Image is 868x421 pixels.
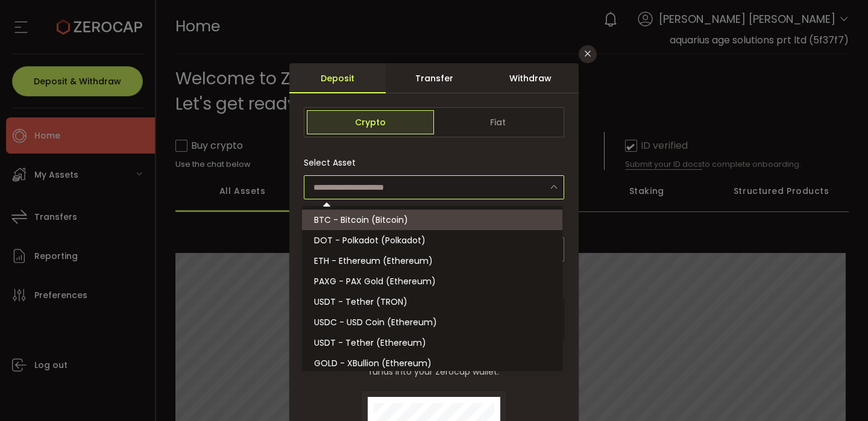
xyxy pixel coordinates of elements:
span: DOT - Polkadot (Polkadot) [314,234,426,246]
span: Crypto [307,110,434,134]
label: Select Asset [304,157,363,169]
span: GOLD - XBullion (Ethereum) [314,357,432,369]
span: BTC - Bitcoin (Bitcoin) [314,214,408,226]
div: Deposit [289,63,386,93]
span: USDT - Tether (TRON) [314,296,407,308]
span: USDC - USD Coin (Ethereum) [314,316,437,328]
span: ETH - Ethereum (Ethereum) [314,255,433,267]
div: Withdraw [482,63,579,93]
button: Close [579,45,597,63]
span: PAXG - PAX Gold (Ethereum) [314,275,436,287]
div: Transfer [386,63,482,93]
span: Fiat [434,110,561,134]
iframe: Chat Widget [725,291,868,421]
span: USDT - Tether (Ethereum) [314,337,426,349]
